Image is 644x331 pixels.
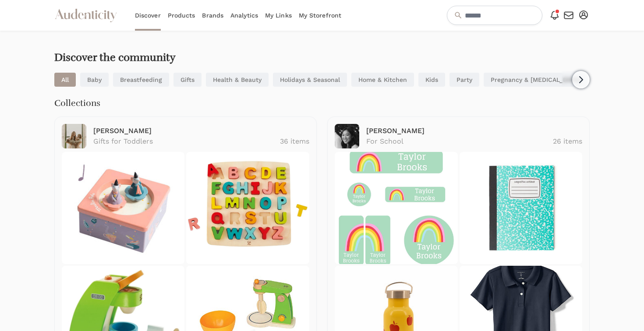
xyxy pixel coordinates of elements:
a: Gifts for Toddlers 36 items [93,136,309,147]
a: Holidays & Seasonal [273,73,347,87]
a: Health & Beauty [206,73,269,87]
a: Baby [80,73,109,87]
p: 36 items [280,136,309,147]
a: Party [449,73,479,87]
a: All [54,73,76,87]
a: Breastfeeding [113,73,169,87]
a: Gifts [173,73,202,87]
a: Pregnancy & [MEDICAL_DATA] [484,73,587,87]
a: Home & Kitchen [351,73,414,87]
p: Gifts for Toddlers [93,136,153,147]
img: Daydream_Society_Mini_Composition_Notebook_Aqua_44189aef-e95f-446b-bbcf-0c2f17cf8121_300x.jpg [460,152,583,264]
a: [PERSON_NAME] [93,127,152,135]
img: Shop-Sweet-Lulu-Magical-Mice-Once-Upon-a-Time-Music-Box_300x.png.jpg [62,152,185,264]
h3: Collections [54,97,590,109]
img: <span class="translation_missing" title="translation missing: en.advocates.discover.show.profile_... [62,124,86,148]
img: Hape-Chunky-Alphabet-Puzzle-Hape-Toy-Market-44307964.jpg [186,152,309,264]
p: 26 items [553,136,582,147]
p: For School [366,136,403,147]
img: <span class="translation_missing" title="translation missing: en.advocates.discover.show.profile_... [335,124,359,148]
h2: Discover the community [54,52,590,64]
img: daycare-labels-pack-rainbows-turquoise_x500.jpg [335,152,458,264]
a: [PERSON_NAME] [366,127,425,135]
a: Kids [418,73,445,87]
a: For School 26 items [366,136,582,147]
